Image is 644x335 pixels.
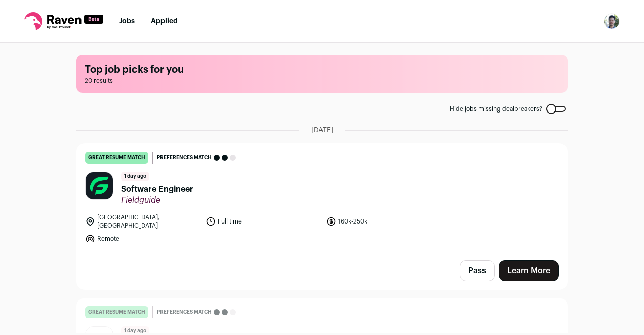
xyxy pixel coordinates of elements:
img: 19207836-medium_jpg [604,13,620,29]
span: 20 results [85,77,559,85]
h1: Top job picks for you [85,63,559,77]
div: great resume match [85,152,148,164]
li: Remote [85,234,200,244]
span: Preferences match [157,153,212,163]
li: 160k-250k [326,213,441,230]
div: great resume match [85,306,148,318]
span: Software Engineer [121,183,193,195]
button: Pass [460,260,495,281]
span: Hide jobs missing dealbreakers? [450,105,542,113]
li: Full time [206,213,320,230]
img: 5d854e7782f6e8758e729a7a67ebee5349a9b029bc8386aa912e9f4f7cab99cf.png [86,172,113,199]
a: great resume match Preferences match 1 day ago Software Engineer Fieldguide [GEOGRAPHIC_DATA], [G... [77,144,567,252]
a: Applied [151,18,178,25]
span: Preferences match [157,307,212,317]
li: [GEOGRAPHIC_DATA], [GEOGRAPHIC_DATA] [85,213,200,230]
button: Open dropdown [604,13,620,29]
span: 1 day ago [121,172,149,181]
span: Fieldguide [121,195,193,205]
a: Jobs [119,18,135,25]
span: [DATE] [311,125,333,135]
a: Learn More [499,260,559,281]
